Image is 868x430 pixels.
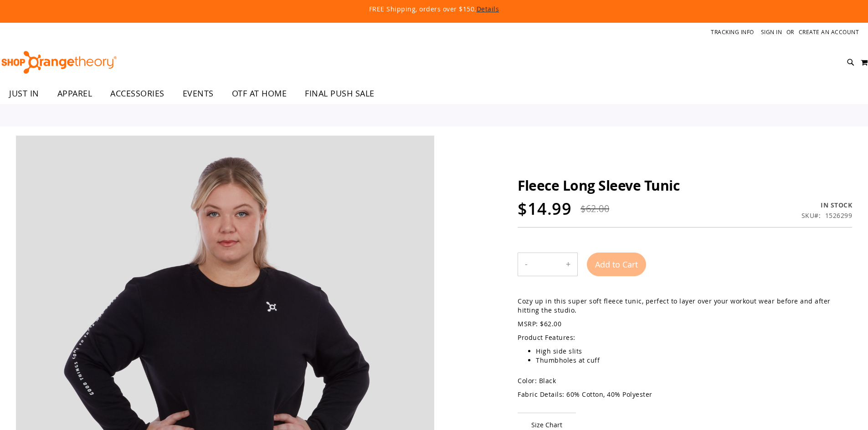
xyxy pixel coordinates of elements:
[174,83,223,104] a: EVENTS
[296,83,384,104] a: FINAL PUSH SALE
[534,253,559,275] input: Product quantity
[518,253,534,276] button: Decrease product quantity
[799,28,859,36] a: Create an Account
[580,202,609,215] span: $62.00
[801,201,853,210] div: In stock
[711,28,754,36] a: Tracking Info
[232,83,287,104] span: OTF AT HOME
[825,211,853,220] div: 1526299
[801,211,821,220] strong: SKU
[57,83,92,104] span: APPAREL
[518,197,571,220] span: $14.99
[9,83,39,104] span: JUST IN
[48,83,102,104] a: APPAREL
[110,83,164,104] span: ACCESSORIES
[305,83,375,104] span: FINAL PUSH SALE
[518,319,852,329] p: MSRP: $62.00
[161,5,708,14] p: FREE Shipping, orders over $150.
[101,83,174,104] a: ACCESSORIES
[801,201,853,210] div: Availability
[183,83,214,104] span: EVENTS
[536,356,852,365] li: Thumbholes at cuff
[559,253,577,276] button: Increase product quantity
[518,297,852,315] p: Cozy up in this super soft fleece tunic, perfect to layer over your workout wear before and after...
[518,176,679,195] span: Fleece Long Sleeve Tunic
[477,5,499,13] a: Details
[518,333,852,342] p: Product Features:
[761,28,782,36] a: Sign In
[518,376,852,385] p: Color: Black
[518,390,852,399] p: Fabric Details: 60% Cotton, 40% Polyester
[536,347,852,356] li: High side slits
[223,83,296,104] a: OTF AT HOME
